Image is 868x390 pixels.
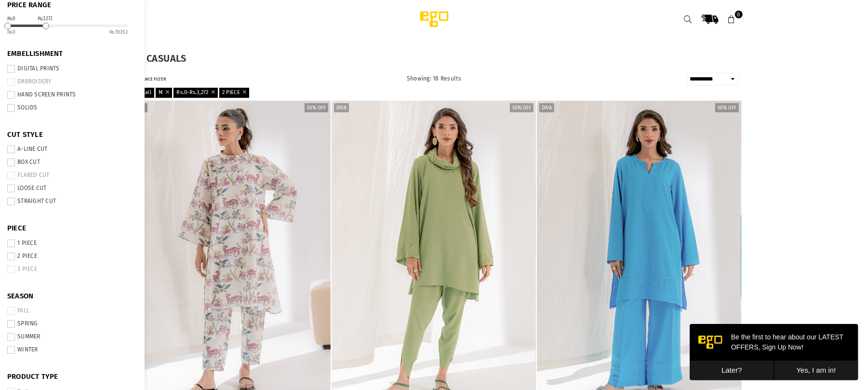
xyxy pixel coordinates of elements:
[7,224,137,233] span: PIECE
[7,91,137,99] label: HAND SCREEN PRINTS
[7,29,16,35] ins: 0
[723,11,740,28] a: 0
[393,10,475,29] img: Ego
[7,346,137,354] label: WINTER
[7,104,137,112] label: SOLIDS
[176,89,187,95] span: Rs.0
[7,159,137,166] label: BOX CUT
[7,372,137,382] span: PRODUCT TYPE
[38,16,53,21] div: ₨3272
[7,266,137,273] label: 3 PIECE
[7,65,137,73] label: DIGITAL PRINTS
[407,75,461,82] span: Showing: 18 Results
[7,292,137,301] span: SEASON
[174,88,218,97] a: Rs.0-Rs.3,272
[715,103,739,112] label: 50% off
[690,324,858,380] iframe: webpush-onsite
[7,253,137,260] label: 2 PIECE
[539,103,554,112] label: Diva
[735,11,743,18] span: 0
[7,146,137,153] label: A-LINE CUT
[7,49,137,59] span: EMBELLISHMENT
[7,307,137,315] label: FALL
[7,185,137,192] label: LOOSE CUT
[128,75,166,83] button: ADVANCE FILTER
[7,198,137,205] label: STRAIGHT CUT
[7,130,137,140] span: CUT STYLE
[7,172,137,179] label: FLARED CUT
[680,11,697,28] a: Search
[334,103,349,112] label: Diva
[7,333,137,341] label: SUMMER
[109,29,128,35] ins: 10353
[7,240,137,247] label: 1 PIECE
[510,103,534,112] label: 50% off
[7,320,137,328] label: SPRING
[219,88,249,97] a: 2 PIECE
[7,16,16,21] div: ₨0
[305,103,328,112] label: 50% off
[128,54,740,63] h1: ALL CASUALS
[189,89,209,95] span: Rs.3,272
[7,0,137,10] span: PRICE RANGE
[156,88,173,97] a: M
[7,78,137,86] label: EMBROIDERY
